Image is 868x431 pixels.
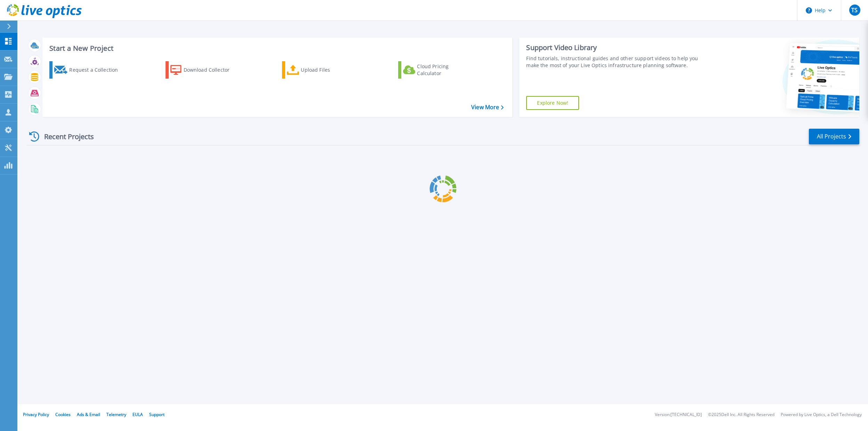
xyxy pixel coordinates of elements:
[77,412,100,417] a: Ads & Email
[49,45,504,52] h3: Start a New Project
[184,63,239,77] div: Download Collector
[132,412,143,417] a: EULA
[27,128,103,145] div: Recent Projects
[149,412,164,417] a: Support
[655,413,702,417] li: Version: [TECHNICAL_ID]
[526,96,579,110] a: Explore Now!
[55,412,71,417] a: Cookies
[301,63,356,77] div: Upload Files
[282,61,360,79] a: Upload Files
[69,63,125,77] div: Request a Collection
[49,61,127,79] a: Request a Collection
[851,7,858,13] span: TS
[417,63,473,77] div: Cloud Pricing Calculator
[471,104,504,111] a: View More
[23,412,49,417] a: Privacy Policy
[809,129,859,144] a: All Projects
[708,413,774,417] li: © 2025 Dell Inc. All Rights Reserved
[398,61,476,79] a: Cloud Pricing Calculator
[106,412,126,417] a: Telemetry
[781,413,862,417] li: Powered by Live Optics, a Dell Technology
[526,55,702,69] div: Find tutorials, instructional guides and other support videos to help you make the most of your L...
[166,61,243,79] a: Download Collector
[526,43,702,52] div: Support Video Library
